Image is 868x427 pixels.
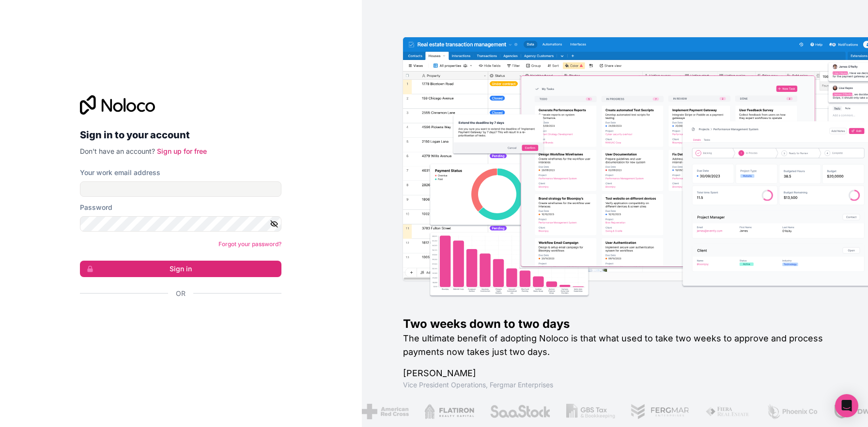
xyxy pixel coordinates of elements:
[75,309,279,330] iframe: Sign in with Google Button
[157,147,207,155] a: Sign up for free
[80,261,281,277] button: Sign in
[176,289,186,298] span: Or
[835,394,858,417] div: Open Intercom Messenger
[80,168,160,177] label: Your work email address
[766,404,818,419] img: /assets/phoenix-BREaitsQ.png
[424,404,474,419] img: /assets/flatiron-C8eUkumj.png
[403,316,837,332] h1: Two weeks down to two days
[631,404,690,419] img: /assets/fergmar-CudnrXN5.png
[403,380,837,390] h1: Vice President Operations , Fergmar Enterprises
[80,181,281,197] input: Email address
[80,147,155,155] span: Don't have an account?
[218,240,281,248] a: Forgot your password?
[566,404,615,419] img: /assets/gbstax-C-GtDUiK.png
[80,203,112,212] label: Password
[705,404,751,419] img: /assets/fiera-fwj2N5v4.png
[80,216,281,232] input: Password
[490,404,551,419] img: /assets/saastock-C6Zbiodz.png
[361,404,408,419] img: /assets/american-red-cross-BAupjrZR.png
[80,126,281,144] h2: Sign in to your account
[403,332,837,359] h2: The ultimate benefit of adopting Noloco is that what used to take two weeks to approve and proces...
[403,367,837,380] h1: [PERSON_NAME]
